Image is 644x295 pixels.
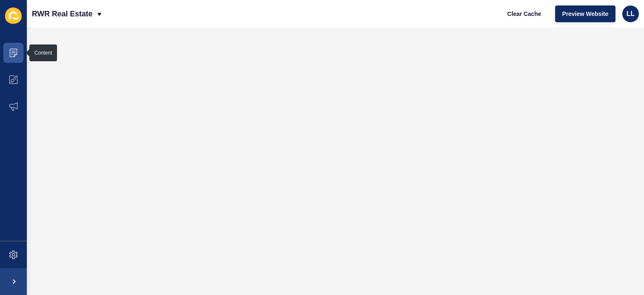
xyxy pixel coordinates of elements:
[555,5,615,22] button: Preview Website
[626,10,635,18] span: LL
[32,3,93,24] p: RWR Real Estate
[500,5,548,22] button: Clear Cache
[34,50,52,56] div: Content
[507,10,541,18] span: Clear Cache
[562,10,608,18] span: Preview Website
